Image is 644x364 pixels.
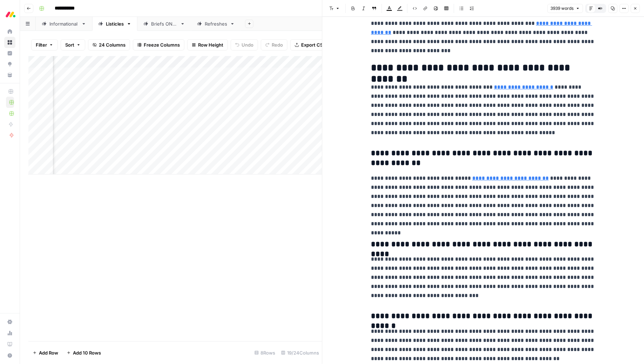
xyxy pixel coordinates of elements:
img: Monday.com Logo [4,8,17,21]
button: Row Height [187,39,228,50]
a: Home [4,26,15,37]
div: Refreshes [205,20,227,27]
button: Export CSV [290,39,331,50]
a: Settings [4,316,15,328]
a: Learning Hub [4,339,15,350]
span: Undo [242,41,253,48]
span: Row Height [198,41,223,48]
span: Filter [36,41,47,48]
a: Usage [4,328,15,339]
a: Refreshes [191,17,241,31]
button: 3939 words [547,4,583,13]
a: Browse [4,37,15,48]
button: Workspace: Monday.com [4,6,15,23]
a: Informational [36,17,92,31]
div: 8 Rows [252,347,278,358]
span: 3939 words [550,5,574,12]
span: 24 Columns [99,41,126,48]
button: Freeze Columns [133,39,184,50]
span: Add Row [39,349,58,356]
span: Add 10 Rows [73,349,101,356]
div: Informational [49,20,79,27]
span: Export CSV [301,41,326,48]
button: Add 10 Rows [62,347,105,358]
button: Help + Support [4,350,15,361]
a: Listicles [92,17,137,31]
button: Redo [261,39,287,50]
div: Briefs ONLY [151,20,177,27]
button: Add Row [28,347,62,358]
a: Insights [4,48,15,59]
button: Undo [231,39,258,50]
button: Sort [61,39,85,50]
a: Opportunities [4,59,15,70]
span: Sort [65,41,74,48]
span: Freeze Columns [144,41,180,48]
a: Briefs ONLY [137,17,191,31]
div: Listicles [106,20,124,27]
a: Your Data [4,69,15,81]
button: 24 Columns [88,39,130,50]
span: Redo [272,41,283,48]
button: Filter [31,39,58,50]
div: 19/24 Columns [278,347,322,358]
